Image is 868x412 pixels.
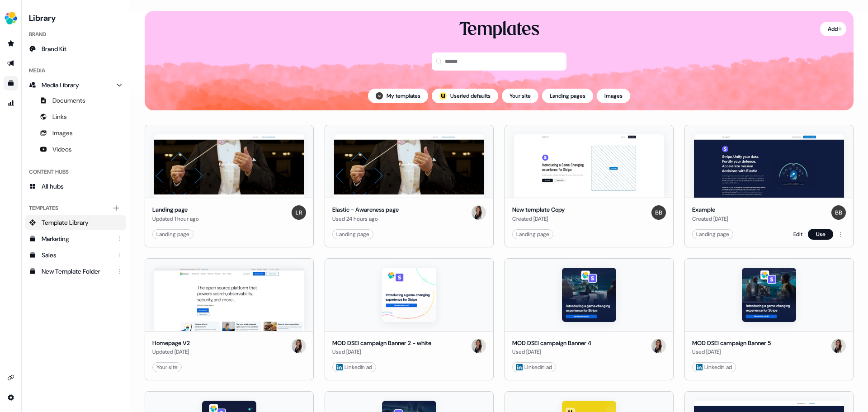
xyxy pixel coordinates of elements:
span: All hubs [42,182,64,191]
div: Updated [DATE] [152,347,190,356]
img: Ben [831,205,846,220]
div: Content Hubs [25,165,126,179]
div: LinkedIn ad [696,363,732,372]
a: Go to attribution [4,96,18,110]
span: Template Library [42,218,89,227]
div: Landing page [336,230,369,239]
div: Used [DATE] [692,347,771,356]
div: Media [25,63,126,78]
span: Links [52,112,67,121]
a: Go to integrations [4,370,18,385]
button: MOD DSEI campaign Banner 2 - whiteMOD DSEI campaign Banner 2 - whiteUsed [DATE]Kelly LinkedIn ad [325,258,494,381]
a: Edit [793,230,802,239]
button: Add [820,22,846,36]
div: MOD DSEI campaign Banner 2 - white [332,339,431,348]
img: Kelly [651,339,666,353]
div: Landing page [152,205,199,214]
button: My templates [368,89,428,103]
div: Homepage V2 [152,339,190,348]
a: Brand Kit [25,42,126,56]
img: Kelly [831,339,846,353]
img: Samarth [376,92,383,99]
button: MOD DSEI campaign Banner 4MOD DSEI campaign Banner 4Used [DATE]Kelly LinkedIn ad [505,258,674,381]
img: Kelly [472,205,486,220]
button: Your site [502,89,538,103]
div: Created [DATE] [692,214,728,223]
button: ExampleExampleCreated [DATE]BenLanding pageEditUse [684,125,854,247]
div: Elastic - Awareness page [332,205,399,214]
button: Landing pageLanding pageUpdated 1 hour agoLeelanandaLanding page [145,125,314,247]
div: Templates [25,201,126,215]
div: Marketing [42,234,112,243]
a: New Template Folder [25,264,126,279]
button: New template CopyNew template CopyCreated [DATE]BenLanding page [505,125,674,247]
div: Templates [459,18,539,42]
div: Used [DATE] [332,347,431,356]
div: Used 24 hours ago [332,214,399,223]
div: Created [DATE] [512,214,565,223]
div: Landing page [516,230,549,239]
div: LinkedIn ad [516,363,552,372]
div: Used [DATE] [512,347,591,356]
span: Media Library [42,81,79,90]
img: userled logo [439,92,447,99]
div: Updated 1 hour ago [152,214,199,223]
a: Go to outbound experience [4,56,18,71]
button: Elastic - Awareness pageElastic - Awareness pageUsed 24 hours agoKellyLanding page [325,125,494,247]
img: Ben [651,205,666,220]
img: Kelly [292,339,306,353]
div: LinkedIn ad [336,363,372,372]
div: MOD DSEI campaign Banner 4 [512,339,591,348]
a: Go to prospects [4,36,18,51]
div: ; [439,92,447,99]
img: Landing page [154,134,304,198]
div: New template Copy [512,205,565,214]
button: Homepage V2Homepage V2Updated [DATE]KellyYour site [145,258,314,381]
div: Example [692,205,728,214]
span: Brand Kit [42,44,66,53]
button: MOD DSEI campaign Banner 5MOD DSEI campaign Banner 5Used [DATE]Kelly LinkedIn ad [684,258,854,381]
span: Videos [52,145,72,154]
img: MOD DSEI campaign Banner 5 [742,268,796,322]
a: Media Library [25,78,126,92]
a: Go to templates [4,76,18,90]
button: Use [808,229,833,240]
div: New Template Folder [42,267,112,276]
img: Kelly [472,339,486,353]
div: MOD DSEI campaign Banner 5 [692,339,771,348]
img: Example [694,134,844,198]
div: Brand [25,27,126,42]
a: Documents [25,93,126,108]
a: Template Library [25,215,126,230]
img: New template Copy [514,134,664,198]
a: Links [25,109,126,124]
a: All hubs [25,179,126,194]
img: MOD DSEI campaign Banner 2 - white [382,268,436,322]
div: Landing page [696,230,729,239]
img: MOD DSEI campaign Banner 4 [562,268,616,322]
span: Images [52,128,73,137]
a: Sales [25,248,126,262]
div: Sales [42,251,112,260]
img: Leelananda [292,205,306,220]
a: Videos [25,142,126,156]
a: Images [25,126,126,140]
h3: Library [25,11,126,24]
div: Your site [156,363,178,372]
button: Landing pages [542,89,593,103]
img: Elastic - Awareness page [334,134,484,198]
a: Marketing [25,232,126,246]
button: Images [597,89,630,103]
div: Landing page [156,230,189,239]
span: Documents [52,96,85,105]
img: Homepage V2 [154,268,304,331]
button: userled logo;Userled defaults [432,89,498,103]
a: Go to integrations [4,390,18,405]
